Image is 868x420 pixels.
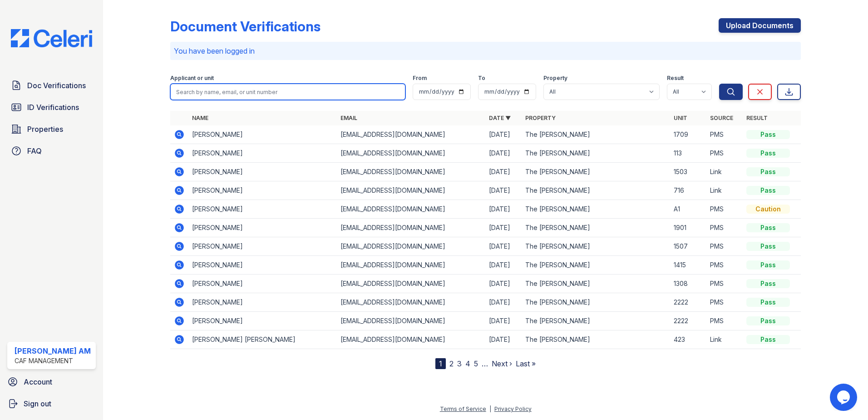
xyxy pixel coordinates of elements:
[188,330,337,349] td: [PERSON_NAME] [PERSON_NAME]
[670,293,706,312] td: 2222
[522,330,670,349] td: The [PERSON_NAME]
[746,186,790,195] div: Pass
[670,256,706,275] td: 1415
[746,260,790,270] div: Pass
[494,405,532,412] a: Privacy Policy
[719,18,801,33] a: Upload Documents
[670,237,706,256] td: 1507
[27,145,42,156] span: FAQ
[522,200,670,219] td: The [PERSON_NAME]
[337,256,485,275] td: [EMAIL_ADDRESS][DOMAIN_NAME]
[746,223,790,232] div: Pass
[485,163,522,181] td: [DATE]
[337,293,485,312] td: [EMAIL_ADDRESS][DOMAIN_NAME]
[489,405,491,412] div: |
[465,359,470,368] a: 4
[170,18,321,35] div: Document Verifications
[15,345,91,356] div: [PERSON_NAME] AM
[670,275,706,293] td: 1308
[706,144,743,163] td: PMS
[337,181,485,200] td: [EMAIL_ADDRESS][DOMAIN_NAME]
[170,75,214,82] label: Applicant or unit
[746,149,790,158] div: Pass
[670,219,706,237] td: 1901
[337,219,485,237] td: [EMAIL_ADDRESS][DOMAIN_NAME]
[522,293,670,312] td: The [PERSON_NAME]
[516,359,536,368] a: Last »
[482,358,488,369] span: …
[525,115,556,121] a: Property
[485,330,522,349] td: [DATE]
[485,237,522,256] td: [DATE]
[188,293,337,312] td: [PERSON_NAME]
[174,45,797,56] p: You have been logged in
[188,312,337,330] td: [PERSON_NAME]
[337,125,485,144] td: [EMAIL_ADDRESS][DOMAIN_NAME]
[706,330,743,349] td: Link
[337,330,485,349] td: [EMAIL_ADDRESS][DOMAIN_NAME]
[522,256,670,275] td: The [PERSON_NAME]
[706,181,743,200] td: Link
[485,312,522,330] td: [DATE]
[706,125,743,144] td: PMS
[670,163,706,181] td: 1503
[670,330,706,349] td: 423
[24,398,51,409] span: Sign out
[485,219,522,237] td: [DATE]
[706,163,743,181] td: Link
[670,181,706,200] td: 716
[746,205,790,214] div: Caution
[337,237,485,256] td: [EMAIL_ADDRESS][DOMAIN_NAME]
[674,115,687,121] a: Unit
[485,200,522,219] td: [DATE]
[188,163,337,181] td: [PERSON_NAME]
[706,275,743,293] td: PMS
[706,237,743,256] td: PMS
[435,358,446,369] div: 1
[7,76,96,95] a: Doc Verifications
[485,181,522,200] td: [DATE]
[413,75,427,82] label: From
[710,115,733,121] a: Source
[543,75,567,82] label: Property
[24,376,52,387] span: Account
[522,312,670,330] td: The [PERSON_NAME]
[15,356,91,365] div: CAF Management
[746,335,790,344] div: Pass
[188,125,337,144] td: [PERSON_NAME]
[522,163,670,181] td: The [PERSON_NAME]
[27,102,79,113] span: ID Verifications
[340,115,357,121] a: Email
[188,181,337,200] td: [PERSON_NAME]
[670,125,706,144] td: 1709
[706,256,743,275] td: PMS
[485,293,522,312] td: [DATE]
[485,125,522,144] td: [DATE]
[192,115,208,121] a: Name
[474,359,478,368] a: 5
[337,312,485,330] td: [EMAIL_ADDRESS][DOMAIN_NAME]
[337,200,485,219] td: [EMAIL_ADDRESS][DOMAIN_NAME]
[4,395,99,413] a: Sign out
[670,312,706,330] td: 2222
[522,181,670,200] td: The [PERSON_NAME]
[522,237,670,256] td: The [PERSON_NAME]
[188,200,337,219] td: [PERSON_NAME]
[188,237,337,256] td: [PERSON_NAME]
[830,384,859,411] iframe: chat widget
[522,219,670,237] td: The [PERSON_NAME]
[485,275,522,293] td: [DATE]
[746,279,790,288] div: Pass
[457,359,462,368] a: 3
[478,75,485,82] label: To
[746,298,790,307] div: Pass
[522,144,670,163] td: The [PERSON_NAME]
[4,373,99,391] a: Account
[746,242,790,251] div: Pass
[746,167,790,176] div: Pass
[706,312,743,330] td: PMS
[746,115,768,121] a: Result
[337,144,485,163] td: [EMAIL_ADDRESS][DOMAIN_NAME]
[706,219,743,237] td: PMS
